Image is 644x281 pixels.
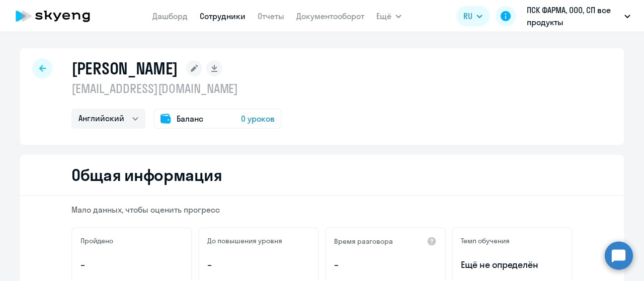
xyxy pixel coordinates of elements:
[456,6,490,26] button: RU
[376,10,391,22] span: Ещё
[461,258,563,271] span: Ещё не определён
[71,58,178,78] h1: [PERSON_NAME]
[71,80,282,97] p: [EMAIL_ADDRESS][DOMAIN_NAME]
[334,258,437,271] p: –
[296,11,364,21] a: Документооборот
[522,4,635,28] button: ПСК ФАРМА, ООО, СП все продукты
[200,11,246,21] a: Сотрудники
[80,258,183,271] p: –
[71,204,573,215] p: Мало данных, чтобы оценить прогресс
[207,236,282,245] h5: До повышения уровня
[71,165,222,185] h2: Общая информация
[152,11,188,21] a: Дашборд
[527,4,620,28] p: ПСК ФАРМА, ООО, СП все продукты
[207,258,310,271] p: –
[461,236,510,245] h5: Темп обучения
[258,11,284,21] a: Отчеты
[80,236,113,245] h5: Пройдено
[334,237,393,246] h5: Время разговора
[241,113,275,125] span: 0 уроков
[177,113,203,125] span: Баланс
[463,10,472,22] span: RU
[376,6,401,26] button: Ещё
